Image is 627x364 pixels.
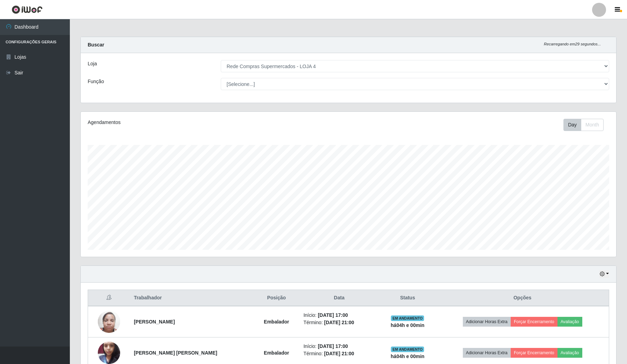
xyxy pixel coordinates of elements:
time: [DATE] 17:00 [318,343,348,349]
strong: Embalador [264,350,289,356]
button: Adicionar Horas Extra [463,348,511,358]
li: Início: [304,343,375,350]
th: Posição [254,290,299,306]
strong: [PERSON_NAME] [PERSON_NAME] [134,350,217,356]
i: Recarregando em 29 segundos... [544,42,601,46]
span: EM ANDAMENTO [391,347,424,352]
strong: Buscar [88,42,104,48]
li: Término: [304,350,375,357]
div: First group [563,119,604,131]
button: Day [563,119,581,131]
time: [DATE] 21:00 [324,320,354,325]
img: CoreUI Logo [12,5,43,14]
button: Forçar Encerramento [511,348,557,358]
strong: há 04 h e 00 min [391,354,425,359]
strong: [PERSON_NAME] [134,319,175,325]
button: Month [581,119,604,131]
img: 1678404349838.jpeg [98,307,120,336]
button: Avaliação [557,348,582,358]
button: Forçar Encerramento [511,317,557,327]
button: Avaliação [557,317,582,327]
div: Toolbar with button groups [563,119,609,131]
label: Loja [88,60,97,67]
li: Início: [304,312,375,319]
span: EM ANDAMENTO [391,315,424,321]
th: Status [379,290,436,306]
th: Opções [436,290,609,306]
time: [DATE] 21:00 [324,351,354,356]
div: Agendamentos [88,119,299,126]
li: Término: [304,319,375,326]
button: Adicionar Horas Extra [463,317,511,327]
strong: Embalador [264,319,289,325]
label: Função [88,78,104,85]
th: Data [299,290,379,306]
time: [DATE] 17:00 [318,312,348,318]
strong: há 04 h e 00 min [391,322,425,328]
th: Trabalhador [130,290,254,306]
